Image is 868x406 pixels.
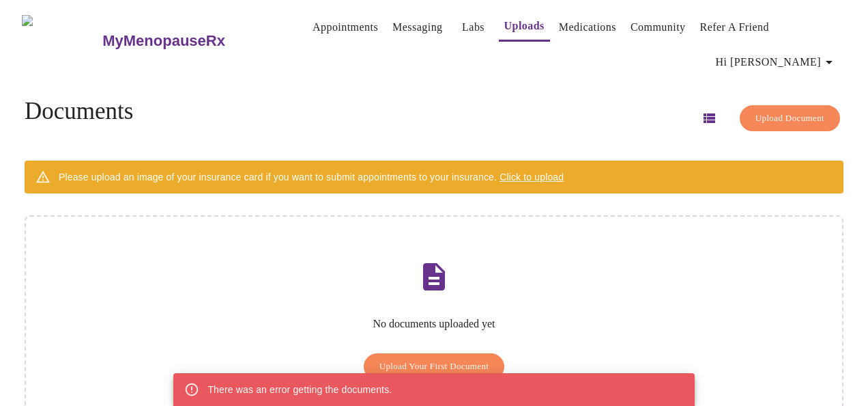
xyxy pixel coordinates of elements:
[553,14,622,41] button: Medications
[207,377,392,402] div: There was an error getting the documents.
[22,15,101,66] img: MyMenopauseRx Logo
[387,14,448,41] button: Messaging
[710,49,843,76] button: Hi [PERSON_NAME]
[716,53,837,72] span: Hi [PERSON_NAME]
[695,14,775,41] button: Refer a Friend
[42,318,826,330] p: No documents uploaded yet
[379,359,489,375] span: Upload Your First Document
[631,18,686,37] a: Community
[740,105,840,132] button: Upload Document
[452,14,495,41] button: Labs
[392,18,442,37] a: Messaging
[559,18,616,37] a: Medications
[313,18,378,37] a: Appointments
[101,17,280,65] a: MyMenopauseRx
[500,172,564,182] span: Click to upload
[504,16,545,36] a: Uploads
[700,18,770,37] a: Refer a Friend
[102,32,225,50] h3: MyMenopauseRx
[755,111,824,126] span: Upload Document
[625,14,691,41] button: Community
[462,18,484,37] a: Labs
[499,12,550,42] button: Uploads
[693,102,725,135] button: Switch to list view
[307,14,384,41] button: Appointments
[364,353,505,380] button: Upload Your First Document
[59,165,564,189] div: Please upload an image of your insurance card if you want to submit appointments to your insurance.
[25,98,133,125] h4: Documents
